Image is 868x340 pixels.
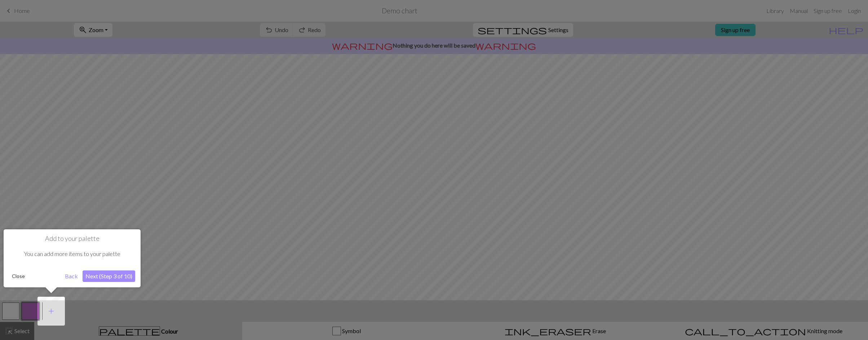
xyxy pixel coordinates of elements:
h1: Add to your palette [9,235,135,243]
button: Next (Step 3 of 10) [83,270,135,282]
div: Add to your palette [4,229,141,287]
div: You can add more items to your palette [9,243,135,265]
button: Back [62,270,81,282]
button: Close [9,271,28,282]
